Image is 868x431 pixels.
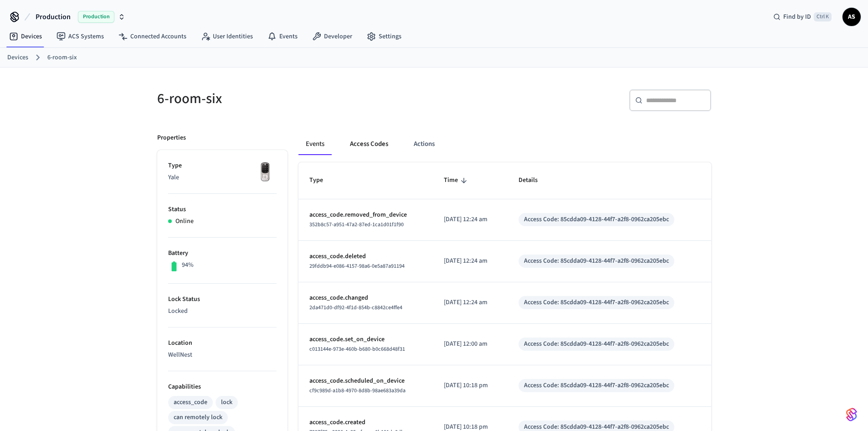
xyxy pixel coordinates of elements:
[298,133,711,155] div: ant example
[111,28,194,45] a: Connected Accounts
[157,133,186,143] p: Properties
[444,173,470,187] span: Time
[168,205,277,214] p: Status
[309,252,422,261] p: access_code.deleted
[168,249,277,258] p: Battery
[444,256,497,266] p: [DATE] 12:24 am
[444,339,497,349] p: [DATE] 12:00 am
[524,256,669,266] div: Access Code: 85cdda09-4128-44f7-a2f8-0962ca205ebc
[524,339,669,349] div: Access Code: 85cdda09-4128-44f7-a2f8-0962ca205ebc
[7,53,28,62] a: Devices
[309,173,335,187] span: Type
[444,298,497,307] p: [DATE] 12:24 am
[174,413,222,422] div: can remotely lock
[309,418,422,427] p: access_code.created
[309,304,402,312] span: 2da471d0-df92-4f1d-854b-c8842ce4ffe4
[168,338,277,348] p: Location
[168,173,277,182] p: Yale
[254,161,277,184] img: Yale Assure Touchscreen Wifi Smart Lock, Satin Nickel, Front
[221,398,232,407] div: lock
[309,262,405,270] span: 29fddb94-e086-4157-98a6-0e5a87a91194
[309,387,406,395] span: cf9c989d-a1b8-4970-8d8b-98ae683a39da
[766,9,839,25] div: Find by IDCtrl K
[309,345,405,353] span: c013144e-973e-460b-b680-b0c668d48f31
[783,12,811,21] span: Find by ID
[309,376,422,386] p: access_code.scheduled_on_device
[519,173,550,187] span: Details
[444,215,497,224] p: [DATE] 12:24 am
[168,295,277,304] p: Lock Status
[305,28,360,45] a: Developer
[309,335,422,344] p: access_code.set_on_device
[309,210,422,220] p: access_code.removed_from_device
[168,306,277,316] p: Locked
[36,11,71,22] span: Production
[260,28,305,45] a: Events
[298,133,332,155] button: Events
[360,28,409,45] a: Settings
[182,260,194,270] p: 94%
[194,28,260,45] a: User Identities
[524,381,669,390] div: Access Code: 85cdda09-4128-44f7-a2f8-0962ca205ebc
[168,350,277,360] p: WellNest
[47,53,77,62] a: 6-room-six
[524,298,669,307] div: Access Code: 85cdda09-4128-44f7-a2f8-0962ca205ebc
[49,28,111,45] a: ACS Systems
[2,28,49,45] a: Devices
[168,382,277,392] p: Capabilities
[157,89,429,108] h5: 6-room-six
[168,161,277,171] p: Type
[309,221,404,228] span: 352b8c57-a951-47a2-87ed-1ca1d01f1f90
[175,217,194,226] p: Online
[309,293,422,303] p: access_code.changed
[842,8,861,26] button: AS
[846,407,857,422] img: SeamLogoGradient.69752ec5.svg
[444,381,497,390] p: [DATE] 10:18 pm
[343,133,395,155] button: Access Codes
[174,398,207,407] div: access_code
[406,133,442,155] button: Actions
[78,11,114,23] span: Production
[814,12,832,21] span: Ctrl K
[843,9,860,25] span: AS
[524,215,669,224] div: Access Code: 85cdda09-4128-44f7-a2f8-0962ca205ebc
